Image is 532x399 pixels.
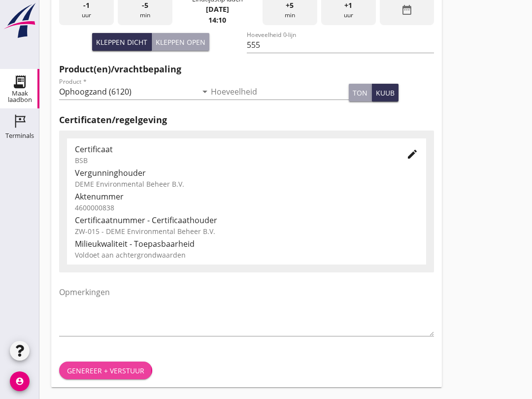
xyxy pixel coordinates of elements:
[75,155,391,166] div: BSB
[401,4,413,16] i: date_range
[75,238,418,250] div: Milieukwaliteit - Toepasbaarheid
[75,226,418,236] div: ZW-015 - DEME Environmental Beheer B.V.
[75,250,418,260] div: Voldoet aan achtergrondwaarden
[353,88,367,98] div: ton
[59,84,197,100] input: Product *
[152,33,209,51] button: Kleppen open
[5,133,34,139] div: Terminals
[208,15,226,25] strong: 14:10
[92,33,152,51] button: Kleppen dicht
[156,37,205,47] div: Kleppen open
[67,366,144,376] div: Genereer + verstuur
[372,84,399,101] button: kuub
[59,63,434,76] h2: Product(en)/vrachtbepaling
[75,214,418,226] div: Certificaatnummer - Certificaathouder
[75,191,418,202] div: Aktenummer
[406,148,418,160] i: edit
[75,143,391,155] div: Certificaat
[2,2,37,39] img: logo-small.a267ee39.svg
[59,362,152,379] button: Genereer + verstuur
[349,84,372,101] button: ton
[75,167,418,179] div: Vergunninghouder
[206,4,229,14] strong: [DATE]
[96,37,147,47] div: Kleppen dicht
[199,86,211,98] i: arrow_drop_down
[247,37,434,53] input: Hoeveelheid 0-lijn
[59,113,434,127] h2: Certificaten/regelgeving
[10,371,30,391] i: account_circle
[75,202,418,213] div: 4600000838
[211,84,349,100] input: Hoeveelheid
[59,284,434,336] textarea: Opmerkingen
[75,179,418,189] div: DEME Environmental Beheer B.V.
[376,88,395,98] div: kuub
